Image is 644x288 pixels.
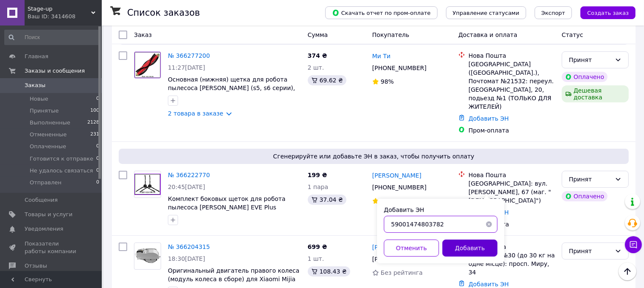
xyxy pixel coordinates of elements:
span: 0 [96,167,99,175]
button: Очистить [480,216,497,233]
span: 1 пара [308,184,329,190]
span: 18:30[DATE] [168,255,205,262]
div: Ваш ID: 3414608 [28,13,102,20]
a: Добавить ЭН [468,281,509,288]
span: 699 ₴ [308,243,327,250]
div: Оплачено [562,72,608,82]
a: Основная (нижняя) щетка для робота пылесоса [PERSON_NAME] (s5, s6 серии), Mi Robot, Xiaowa [168,76,295,100]
input: Поиск [4,30,100,45]
span: Выполненные [30,119,70,127]
button: Скачать отчет по пром-оплате [325,6,438,19]
span: 0 [96,179,99,186]
div: [GEOGRAPHIC_DATA] ([GEOGRAPHIC_DATA].), Почтомат №21532: переул. [GEOGRAPHIC_DATA], 20, подьезд №... [468,60,555,111]
span: Товары и услуги [25,211,72,218]
span: 0 [96,143,99,150]
h1: Список заказов [127,8,200,18]
button: Управление статусами [446,6,526,19]
span: 100% [381,198,398,204]
div: Оплачено [562,191,608,201]
span: 11:27[DATE] [168,64,205,71]
span: Без рейтинга [381,269,423,276]
span: 98% [381,78,394,85]
div: [GEOGRAPHIC_DATA]: вул. [PERSON_NAME], 67 (маг. "[DEMOGRAPHIC_DATA]") [468,179,555,205]
button: Экспорт [535,6,572,19]
span: 231 [90,131,99,138]
div: Принят [569,246,611,256]
a: Фото товару [134,243,161,270]
a: Создать заказ [572,9,636,16]
div: Дешевая доставка [562,85,629,102]
a: Комплект боковых щеток для робота пылесоса [PERSON_NAME] EVE Plus (1С605EUW, SDJ01RM) Ксиоми Роид... [168,195,297,228]
div: [PHONE_NUMBER] [371,181,428,193]
span: 20:45[DATE] [168,184,205,190]
div: 37.04 ₴ [308,195,346,205]
div: Нова Пошта [468,171,555,179]
span: Создать заказ [587,10,629,16]
span: Stage-up [28,5,91,13]
span: Заказы и сообщения [25,67,85,75]
a: Ми Ти [372,52,390,60]
button: Наверх [619,263,636,280]
button: Создать заказ [580,6,636,19]
span: Уведомления [25,225,63,233]
button: Отменить [384,240,439,257]
div: Принят [569,55,611,65]
span: Доставка и оплата [458,31,517,38]
div: Житомир, №30 (до 30 кг на одне місце): просп. Миру, 34 [468,251,555,277]
span: Готовится к отправке [30,155,93,163]
span: Новые [30,95,48,103]
span: Сгенерируйте или добавьте ЭН в заказ, чтобы получить оплату [122,152,625,161]
div: 108.43 ₴ [308,266,350,277]
span: 199 ₴ [308,172,327,178]
span: Принятые [30,107,59,115]
div: [PHONE_NUMBER] [371,62,428,74]
div: Пром-оплата [468,220,555,229]
span: Не удалось связаться [30,167,93,175]
span: 2128 [87,119,99,127]
button: Чат с покупателем [625,236,642,253]
a: 2 товара в заказе [168,110,223,117]
a: Фото товару [134,171,161,198]
a: № 366222770 [168,172,210,178]
span: Скачать отчет по пром-оплате [332,9,431,17]
div: [PHONE_NUMBER] [371,253,428,265]
span: Отмененные [30,131,67,138]
a: [PERSON_NAME] [372,243,421,251]
span: Главная [25,53,48,60]
span: Заказ [134,31,152,38]
a: Добавить ЭН [468,115,509,122]
span: Заказы [25,82,45,89]
div: Нова Пошта [468,243,555,251]
span: Управление статусами [453,10,519,16]
span: Статус [562,31,583,38]
span: 0 [96,155,99,163]
span: 374 ₴ [308,52,327,59]
div: 69.62 ₴ [308,75,346,85]
a: № 366204315 [168,243,210,250]
span: Показатели работы компании [25,240,78,255]
button: Добавить [442,240,497,257]
span: Оплаченные [30,143,66,150]
span: Отзывы [25,262,47,270]
span: Экспорт [541,10,565,16]
span: Сообщения [25,196,58,204]
span: Покупатель [372,31,410,38]
span: 100 [90,107,99,115]
span: 0 [96,95,99,103]
a: № 366277200 [168,52,210,59]
span: 1 шт. [308,255,324,262]
span: Сумма [308,31,328,38]
img: Фото товару [134,248,161,264]
label: Добавить ЭН [384,206,424,213]
span: Отправлен [30,179,61,186]
a: Фото товару [134,51,161,79]
div: Нова Пошта [468,51,555,60]
span: 2 шт. [308,64,324,71]
a: [PERSON_NAME] [372,171,421,180]
div: Принят [569,175,611,184]
img: Фото товару [134,174,161,195]
img: Фото товару [134,52,161,78]
div: Пром-оплата [468,126,555,135]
